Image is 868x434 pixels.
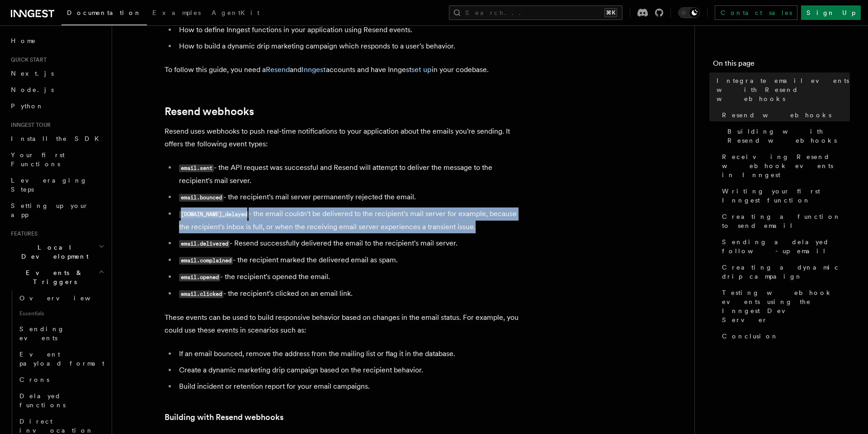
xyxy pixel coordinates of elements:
[718,328,850,344] a: Conclusion
[7,268,99,286] span: Events & Triggers
[7,65,106,82] a: Next.js
[722,152,850,179] span: Receiving Resend webhook events in Inngest
[176,191,526,204] li: - the recipient's mail server permanently rejected the email.
[165,105,254,118] a: Resend webhooks
[801,5,861,20] a: Sign Up
[722,111,831,120] span: Resend webhooks
[16,388,106,413] a: Delayed functions
[7,56,47,63] span: Quick start
[176,40,526,53] li: How to build a dynamic drip marketing campaign which responds to a user's behavior.
[7,172,106,198] a: Leveraging Steps
[147,3,206,24] a: Examples
[7,265,106,290] button: Events & Triggers
[11,202,89,218] span: Setting up your app
[718,208,850,234] a: Creating a function to send email
[718,234,850,259] a: Sending a delayed follow-up email
[722,332,778,341] span: Conclusion
[722,263,850,281] span: Creating a dynamic drip campaign
[179,240,230,248] code: email.delivered
[7,82,106,98] a: Node.js
[176,24,526,36] li: How to define Inngest functions in your application using Resend events.
[16,371,106,388] a: Crons
[152,9,201,16] span: Examples
[7,243,99,261] span: Local Development
[19,418,94,434] span: Direct invocation
[411,65,432,74] a: set up
[176,237,526,250] li: - Resend successfully delivered the email to the recipient's mail server.
[717,76,850,103] span: Integrate email events with Resend webhooks
[19,325,65,342] span: Sending events
[19,376,49,383] span: Crons
[165,411,283,424] a: Building with Resend webhooks
[176,287,526,300] li: - the recipient's clicked on an email link.
[165,125,526,150] p: Resend uses webhooks to push real-time notifications to your application about the emails you're ...
[722,212,850,230] span: Creating a function to send email
[176,270,526,284] li: - the recipient's opened the email.
[179,164,214,172] code: email.sent
[718,107,850,123] a: Resend webhooks
[11,151,65,168] span: Your first Functions
[302,65,326,74] a: Inngest
[11,70,54,77] span: Next.js
[179,211,249,218] code: [DOMAIN_NAME]_delayed
[722,187,850,205] span: Writing your first Inngest function
[165,311,526,337] p: These events can be used to build responsive behavior based on changes in the email status. For e...
[722,288,850,324] span: Testing webhook events using the Inngest Dev Server
[724,123,850,149] a: Building with Resend webhooks
[7,98,106,114] a: Python
[176,347,526,360] li: If an email bounced, remove the address from the mailing list or flag it in the database.
[7,198,106,223] a: Setting up your app
[67,9,142,16] span: Documentation
[11,177,87,193] span: Leveraging Steps
[722,237,850,256] span: Sending a delayed follow-up email
[7,239,106,265] button: Local Development
[61,3,147,25] a: Documentation
[718,259,850,285] a: Creating a dynamic drip campaign
[16,346,106,371] a: Event payload format
[11,102,44,110] span: Python
[165,63,526,76] p: To follow this guide, you need a and accounts and have Inngest in your codebase.
[718,149,850,183] a: Receiving Resend webhook events in Inngest
[7,147,106,172] a: Your first Functions
[16,306,106,321] span: Essentials
[16,290,106,306] a: Overview
[19,351,104,367] span: Event payload format
[266,65,290,74] a: Resend
[718,285,850,328] a: Testing webhook events using the Inngest Dev Server
[449,5,623,20] button: Search...⌘K
[19,392,66,409] span: Delayed functions
[678,7,700,18] button: Toggle dark mode
[206,3,265,24] a: AgentKit
[179,274,220,281] code: email.opened
[16,321,106,346] a: Sending events
[7,130,106,147] a: Install the SDK
[176,364,526,376] li: Create a dynamic marketing drip campaign based on the recipient behavior.
[713,72,850,107] a: Integrate email events with Resend webhooks
[179,257,233,265] code: email.complained
[176,207,526,233] li: - the email couldn't be delivered to the recipient's mail server for example, because the recipie...
[7,121,51,129] span: Inngest tour
[7,33,106,49] a: Home
[11,36,36,45] span: Home
[212,9,259,16] span: AgentKit
[11,86,54,93] span: Node.js
[176,161,526,187] li: - the API request was successful and Resend will attempt to deliver the message to the recipient'...
[179,194,223,202] code: email.bounced
[19,294,113,302] span: Overview
[7,230,38,237] span: Features
[713,58,850,72] h4: On this page
[176,254,526,267] li: - the recipient marked the delivered email as spam.
[176,380,526,393] li: Build incident or retention report for your email campaigns.
[179,290,223,298] code: email.clicked
[604,8,617,17] kbd: ⌘K
[727,127,850,145] span: Building with Resend webhooks
[718,183,850,208] a: Writing your first Inngest function
[715,5,797,20] a: Contact sales
[11,135,104,142] span: Install the SDK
